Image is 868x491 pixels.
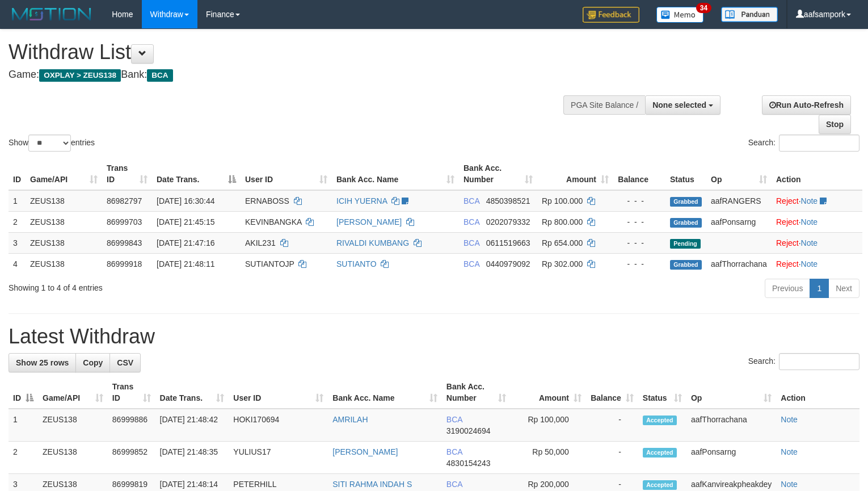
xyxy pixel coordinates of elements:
th: User ID: activate to sort column ascending [229,376,328,409]
th: ID: activate to sort column descending [9,376,38,409]
th: Status [665,158,706,190]
span: Accepted [643,480,677,490]
th: Bank Acc. Name: activate to sort column ascending [332,158,459,190]
th: Op: activate to sort column ascending [686,376,776,409]
span: BCA [446,415,462,424]
span: ERNABOSS [245,196,289,205]
td: 3 [9,232,26,253]
a: Next [828,279,859,298]
td: ZEUS138 [38,409,108,442]
td: aafThorrachana [686,409,776,442]
span: BCA [446,480,462,489]
span: Accepted [643,448,677,458]
select: Showentries [28,135,71,152]
input: Search: [779,135,859,152]
span: 86999918 [107,259,142,268]
span: BCA [464,196,479,205]
span: BCA [147,69,172,82]
a: Note [801,259,818,268]
label: Show entries [9,135,95,152]
div: PGA Site Balance / [563,95,645,115]
span: [DATE] 21:47:16 [157,238,214,247]
span: [DATE] 21:48:11 [157,259,214,268]
span: Rp 800.000 [542,217,583,226]
td: · [772,211,862,232]
th: Status: activate to sort column ascending [638,376,686,409]
th: Amount: activate to sort column ascending [511,376,586,409]
td: [DATE] 21:48:42 [155,409,229,442]
span: 86982797 [107,196,142,205]
span: Accepted [643,416,677,425]
td: ZEUS138 [38,442,108,474]
h4: Game: Bank: [9,69,567,81]
td: HOKI170694 [229,409,328,442]
span: Show 25 rows [16,358,69,367]
span: [DATE] 21:45:15 [157,217,214,226]
td: [DATE] 21:48:35 [155,442,229,474]
a: RIVALDI KUMBANG [336,238,409,247]
span: AKIL231 [245,238,276,247]
div: - - - [618,237,661,249]
th: Bank Acc. Number: activate to sort column ascending [459,158,537,190]
a: Note [801,196,818,205]
td: Rp 100,000 [511,409,586,442]
a: [PERSON_NAME] [332,447,398,456]
td: ZEUS138 [26,211,102,232]
div: Showing 1 to 4 of 4 entries [9,278,353,293]
span: BCA [464,259,479,268]
img: Button%20Memo.svg [656,7,704,23]
td: aafPonsarng [686,442,776,474]
td: aafThorrachana [706,253,772,274]
button: None selected [645,95,720,115]
td: aafPonsarng [706,211,772,232]
a: Reject [776,259,799,268]
span: Copy 3190024694 to clipboard [446,426,491,435]
span: Copy 4830154243 to clipboard [446,459,491,468]
a: SUTIANTO [336,259,377,268]
span: Rp 302.000 [542,259,583,268]
a: Reject [776,217,799,226]
span: SUTIANTOJP [245,259,294,268]
th: Date Trans.: activate to sort column ascending [155,376,229,409]
a: Note [801,238,818,247]
span: Rp 100.000 [542,196,583,205]
td: 2 [9,442,38,474]
td: · [772,232,862,253]
a: Note [801,217,818,226]
label: Search: [748,353,859,370]
input: Search: [779,353,859,370]
a: Previous [765,279,810,298]
th: Bank Acc. Name: activate to sort column ascending [328,376,442,409]
td: 1 [9,409,38,442]
th: Action [772,158,862,190]
a: SITI RAHMA INDAH S [332,480,412,489]
span: Grabbed [670,260,702,270]
td: · [772,190,862,212]
a: CSV [109,353,141,372]
td: aafRANGERS [706,190,772,212]
td: ZEUS138 [26,253,102,274]
img: panduan.png [721,7,778,22]
th: Game/API: activate to sort column ascending [38,376,108,409]
span: Copy 0611519663 to clipboard [486,238,530,247]
th: Amount: activate to sort column ascending [537,158,613,190]
td: 86999886 [108,409,155,442]
th: Balance [613,158,665,190]
span: Grabbed [670,197,702,207]
td: Rp 50,000 [511,442,586,474]
td: 1 [9,190,26,212]
span: OXPLAY > ZEUS138 [39,69,121,82]
span: [DATE] 16:30:44 [157,196,214,205]
span: 86999703 [107,217,142,226]
a: AMRILAH [332,415,368,424]
a: Note [781,415,798,424]
td: - [586,442,638,474]
td: YULIUS17 [229,442,328,474]
div: - - - [618,216,661,228]
th: Balance: activate to sort column ascending [586,376,638,409]
label: Search: [748,135,859,152]
th: Trans ID: activate to sort column ascending [102,158,152,190]
a: 1 [810,279,829,298]
a: Show 25 rows [9,353,76,372]
a: Note [781,480,798,489]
